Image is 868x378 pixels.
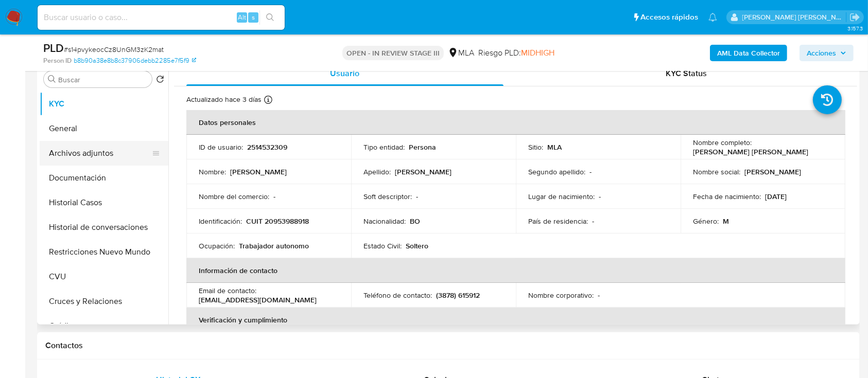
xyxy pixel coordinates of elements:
[186,308,845,332] th: Verificación y cumplimiento
[330,67,359,79] span: Usuario
[199,286,256,295] p: Email de contacto :
[239,241,309,250] p: Trabajador autonomo
[436,291,480,300] p: (3878) 615912
[74,56,196,65] a: b8b90a38e8b8c37906debb2285e7f5f9
[40,116,168,141] button: General
[807,45,836,61] span: Acciones
[40,289,168,314] button: Cruces y Relaciones
[199,241,235,250] p: Ocupación :
[666,67,707,79] span: KYC Status
[409,142,436,152] p: Persona
[40,264,168,289] button: CVU
[800,45,854,61] button: Acciones
[40,92,168,116] button: KYC
[589,167,592,176] p: -
[252,12,255,22] span: s
[693,167,740,176] p: Nombre social :
[849,12,860,23] a: Salir
[43,56,72,65] b: Person ID
[199,142,243,152] p: ID de usuario :
[599,192,601,201] p: -
[363,192,412,201] p: Soft descriptor :
[723,217,729,226] p: M
[230,167,287,176] p: [PERSON_NAME]
[238,12,246,22] span: Alt
[246,217,309,226] p: CUIT 20953988918
[528,291,594,300] p: Nombre corporativo :
[199,167,226,176] p: Nombre :
[273,192,275,201] p: -
[547,142,562,152] p: MLA
[48,75,56,83] button: Buscar
[40,240,168,264] button: Restricciones Nuevo Mundo
[478,47,554,59] span: Riesgo PLD:
[528,167,585,176] p: Segundo apellido :
[528,192,595,201] p: Lugar de nacimiento :
[528,142,543,152] p: Sitio :
[521,47,554,59] span: MIDHIGH
[717,45,780,61] b: AML Data Collector
[744,167,801,176] p: [PERSON_NAME]
[363,241,402,250] p: Estado Civil :
[40,215,168,240] button: Historial de conversaciones
[38,11,285,24] input: Buscar usuario o caso...
[199,217,242,226] p: Identificación :
[847,24,863,32] span: 3.157.3
[742,12,846,22] p: emmanuel.vitiello@mercadolibre.com
[40,141,160,166] button: Archivos adjuntos
[40,166,168,190] button: Documentación
[186,95,262,104] p: Actualizado hace 3 días
[58,75,148,84] input: Buscar
[186,110,845,135] th: Datos personales
[186,258,845,283] th: Información de contacto
[199,192,269,201] p: Nombre del comercio :
[342,46,444,60] p: OPEN - IN REVIEW STAGE III
[395,167,452,176] p: [PERSON_NAME]
[448,47,474,59] div: MLA
[363,167,391,176] p: Apellido :
[693,138,752,147] p: Nombre completo :
[40,314,168,338] button: Créditos
[693,147,808,156] p: [PERSON_NAME] [PERSON_NAME]
[363,217,406,226] p: Nacionalidad :
[708,13,717,22] a: Notificaciones
[363,291,432,300] p: Teléfono de contacto :
[199,295,317,304] p: [EMAIL_ADDRESS][DOMAIN_NAME]
[693,217,719,226] p: Género :
[528,217,588,226] p: País de residencia :
[156,75,164,86] button: Volver al orden por defecto
[40,190,168,215] button: Historial Casos
[64,44,164,55] span: # s14pvykeocCz8UnGM3zK2mat
[363,142,405,152] p: Tipo entidad :
[43,40,64,56] b: PLD
[410,217,420,226] p: BO
[710,45,787,61] button: AML Data Collector
[406,241,428,250] p: Soltero
[765,192,787,201] p: [DATE]
[598,291,600,300] p: -
[693,192,761,201] p: Fecha de nacimiento :
[247,142,287,152] p: 2514532309
[416,192,418,201] p: -
[640,12,698,23] span: Accesos rápidos
[592,217,594,226] p: -
[45,340,852,351] h1: Contactos
[259,10,281,25] button: search-icon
